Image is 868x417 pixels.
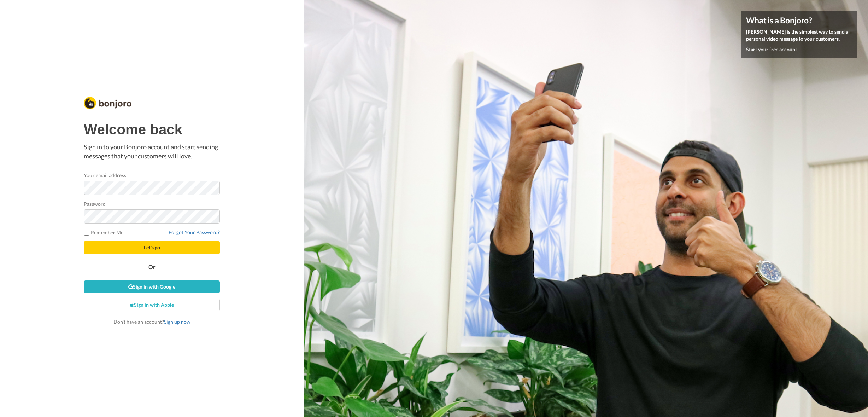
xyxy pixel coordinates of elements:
p: Sign in to your Bonjoro account and start sending messages that your customers will love. [84,143,220,161]
label: Password [84,200,106,208]
a: Sign in with Apple [84,299,220,311]
span: Let's go [144,244,160,250]
span: Or [147,265,157,270]
input: Remember Me [84,230,89,236]
a: Sign up now [164,319,190,325]
span: Don’t have an account? [113,319,190,325]
label: Remember Me [84,229,123,236]
label: Your email address [84,172,126,179]
a: Forgot Your Password? [169,229,220,235]
a: Sign in with Google [84,280,220,293]
h1: Welcome back [84,122,220,137]
button: Let's go [84,241,220,254]
a: Start your free account [746,46,797,52]
h4: What is a Bonjoro? [746,16,852,25]
p: [PERSON_NAME] is the simplest way to send a personal video message to your customers. [746,28,852,42]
